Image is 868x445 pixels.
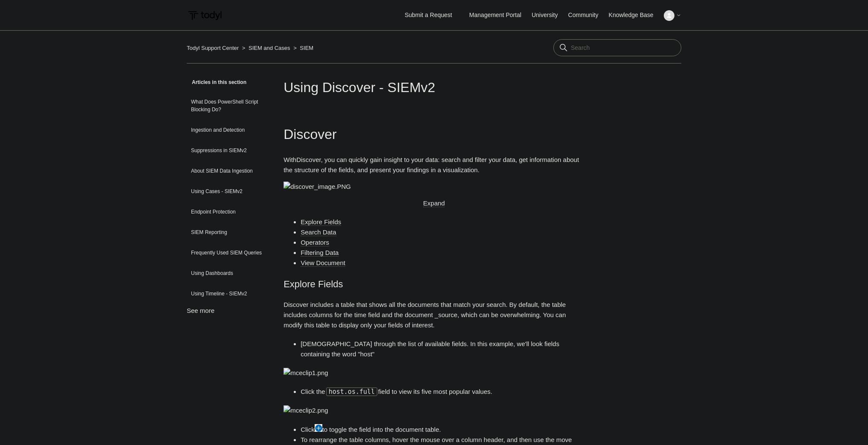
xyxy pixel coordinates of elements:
a: SIEM Reporting [187,224,271,240]
li: Todyl Support Center [187,45,240,51]
p: Discover includes a table that shows all the documents that match your search. By default, the ta... [284,300,584,330]
span: Articles in this section [187,79,246,85]
img: discover_image.PNG [284,182,351,192]
a: Using Cases - SIEMv2 [187,183,271,199]
li: [DEMOGRAPHIC_DATA] through the list of available fields. In this example, we'll look fields conta... [301,339,584,359]
img: Todyl Support Center Help Center home page [187,8,223,23]
a: SIEM and Cases [249,45,290,51]
li: SIEM and Cases [240,45,292,51]
a: Community [568,11,607,20]
a: Search Data [301,228,336,236]
li: Click the field to view its five most popular values. [301,387,584,397]
span: Discover [296,156,321,163]
a: Endpoint Protection [187,204,271,220]
a: Ingestion and Detection [187,122,271,138]
span: Expand [423,199,445,207]
p: With , you can quickly gain insight to your data: search and filter your data, get information ab... [284,155,584,175]
img: Add icon [315,424,322,432]
a: Using Timeline - SIEMv2 [187,286,271,302]
h2: Explore Fields [284,277,584,292]
a: Operators [301,239,329,246]
a: Knowledge Base [609,11,662,20]
a: Filtering Data [301,249,339,257]
a: Suppressions in SIEMv2 [187,142,271,159]
code: host.os.full [326,387,377,396]
a: Expand [423,199,445,207]
li: SIEM [292,45,313,51]
a: What Does PowerShell Script Blocking Do? [187,94,271,118]
h1: Discover [284,124,584,145]
a: About SIEM Data Ingestion [187,163,271,179]
a: View Document [301,259,345,267]
input: Search [553,39,681,56]
a: Explore Fields [301,218,341,226]
li: Click to toggle the field into the document table. [301,424,584,435]
a: See more [187,307,214,314]
img: mceclip1.png [284,368,328,378]
a: Todyl Support Center [187,45,239,51]
a: Submit a Request [396,8,460,22]
a: Using Dashboards [187,265,271,281]
a: University [532,11,566,20]
img: mceclip2.png [284,405,328,416]
a: SIEM [300,45,313,51]
a: Management Portal [469,11,530,20]
h1: Using Discover - SIEMv2 [284,77,584,98]
a: Frequently Used SIEM Queries [187,245,271,261]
